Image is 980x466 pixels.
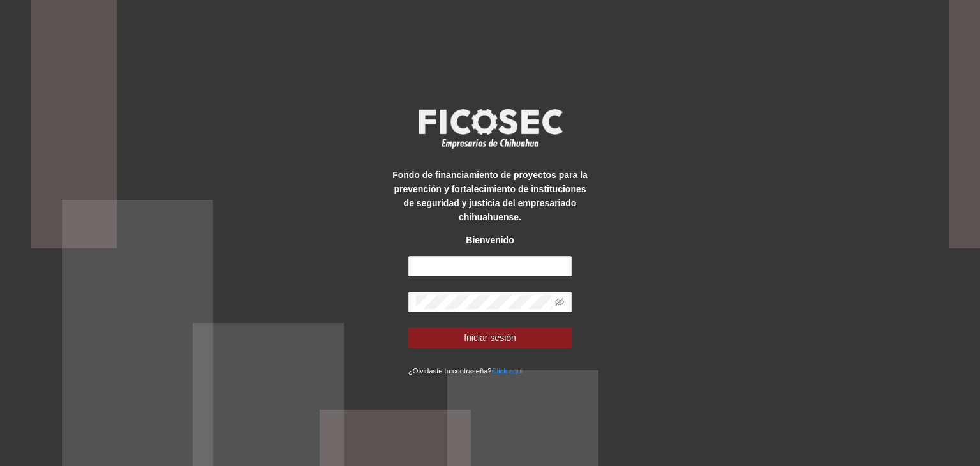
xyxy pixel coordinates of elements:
[464,331,516,345] span: Iniciar sesión
[492,367,523,375] a: Click aqui
[408,327,572,348] button: Iniciar sesión
[466,235,514,245] strong: Bienvenido
[392,170,588,222] strong: Fondo de financiamiento de proyectos para la prevención y fortalecimiento de instituciones de seg...
[408,367,523,375] small: ¿Olvidaste tu contraseña?
[555,297,564,306] span: eye-invisible
[410,105,570,152] img: logo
